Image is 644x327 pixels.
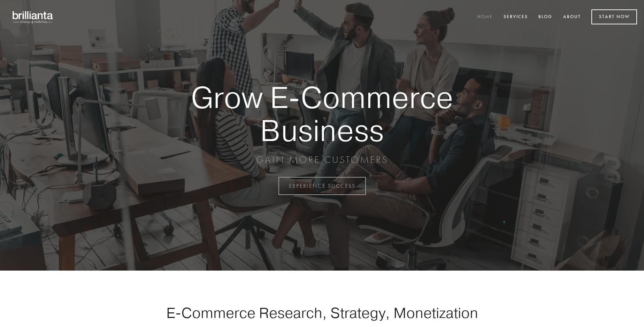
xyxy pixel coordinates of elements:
a: EXPERIENCE SUCCESS [278,177,366,195]
a: Start Now [591,9,637,24]
p: GAIN MORE CUSTOMERS [167,154,477,166]
strong: Grow E-Commerce Business [167,81,477,147]
a: About [559,11,585,23]
h1: E-Commerce Research, Strategy, Monetization [144,304,500,321]
a: Blog [534,11,557,23]
a: Services [499,11,532,23]
a: Home [473,11,497,23]
img: brillianta - research, strategy, marketing [7,7,59,27]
